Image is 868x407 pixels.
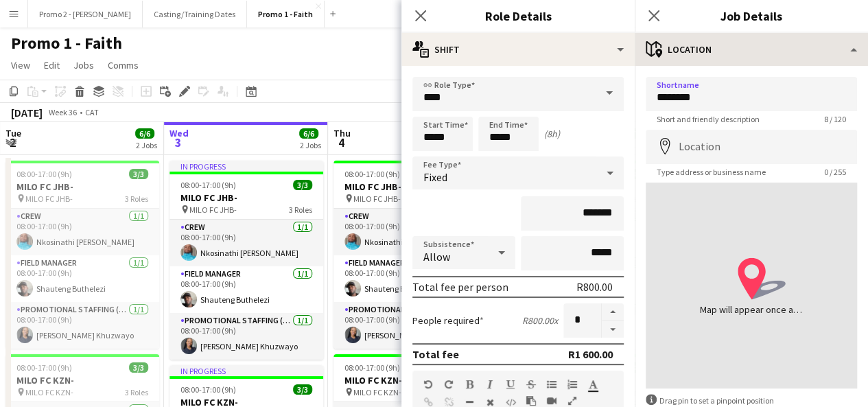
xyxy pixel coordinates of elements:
div: Total fee per person [412,280,508,294]
button: Text Color [588,379,598,390]
div: Map will appear once address has been added [700,303,803,316]
button: Undo [423,379,433,390]
span: 3 Roles [125,387,148,397]
a: Comms [102,56,144,74]
span: Short and friendly description [646,114,771,124]
div: R1 600.00 [568,347,613,361]
div: 2 Jobs [300,140,321,150]
span: 2 [3,135,21,150]
div: [DATE] [11,106,43,119]
span: 08:00-17:00 (9h) [16,169,72,179]
div: R800.00 x [522,314,558,327]
span: Week 36 [45,107,80,117]
span: MILO FC KZN- [353,387,401,397]
span: MILO FC JHB- [25,194,73,204]
app-card-role: Crew1/108:00-17:00 (9h)Nkosinathi [PERSON_NAME] [5,209,159,255]
span: 0 / 255 [813,167,857,177]
app-card-role: Promotional Staffing (Brand Ambassadors)1/108:00-17:00 (9h)[PERSON_NAME] Khuzwayo [169,313,323,360]
button: Ordered List [567,379,577,390]
button: Redo [444,379,454,390]
app-card-role: Promotional Staffing (Brand Ambassadors)1/108:00-17:00 (9h)[PERSON_NAME] Khuzwayo [333,302,487,349]
div: R800.00 [576,280,613,294]
app-job-card: In progress08:00-17:00 (9h)3/3MILO FC JHB- MILO FC JHB-3 RolesCrew1/108:00-17:00 (9h)Nkosinathi [... [169,161,323,360]
div: Shift [401,33,635,66]
span: 3 Roles [289,205,312,215]
app-card-role: Field Manager1/108:00-17:00 (9h)Shauteng Buthelezi [169,266,323,313]
span: Tue [5,127,21,139]
h3: MILO FC KZN- [5,374,159,386]
span: View [11,59,30,71]
span: 08:00-17:00 (9h) [344,169,400,179]
div: CAT [85,107,99,117]
button: Unordered List [547,379,556,390]
button: Decrease [602,321,624,338]
span: 3 Roles [125,194,148,204]
h1: Promo 1 - Faith [11,33,122,54]
app-card-role: Field Manager1/108:00-17:00 (9h)Shauteng Buthelezi [5,255,159,302]
div: Total fee [412,347,459,361]
div: 2 Jobs [136,140,157,150]
button: Italic [485,379,495,390]
button: Promo 2 - [PERSON_NAME] [28,1,143,27]
button: Bold [465,379,474,390]
span: Edit [44,59,60,71]
button: Paste as plain text [526,395,536,406]
span: 08:00-17:00 (9h) [16,362,72,373]
div: Drag pin to set a pinpoint position [646,394,857,407]
app-job-card: 08:00-17:00 (9h)3/3MILO FC JHB- MILO FC JHB-3 RolesCrew1/108:00-17:00 (9h)Nkosinathi [PERSON_NAME... [5,161,159,349]
a: View [5,56,36,74]
h3: Role Details [401,7,635,25]
span: 08:00-17:00 (9h) [344,362,400,373]
span: 08:00-17:00 (9h) [180,384,236,395]
span: 6/6 [299,128,318,139]
span: Comms [108,59,139,71]
h3: Job Details [635,7,868,25]
button: Insert video [547,395,556,406]
app-card-role: Crew1/108:00-17:00 (9h)Nkosinathi [PERSON_NAME] [169,220,323,266]
span: Type address or business name [646,167,777,177]
h3: MILO FC JHB- [169,191,323,204]
label: People required [412,314,484,327]
span: Fixed [423,170,447,184]
h3: MILO FC JHB- [333,181,487,193]
app-card-role: Promotional Staffing (Brand Ambassadors)1/108:00-17:00 (9h)[PERSON_NAME] Khuzwayo [5,302,159,349]
button: Strikethrough [526,379,536,390]
span: MILO FC JHB- [189,205,237,215]
span: 08:00-17:00 (9h) [180,180,236,190]
div: (8h) [544,128,560,140]
button: Increase [602,303,624,321]
span: 3/3 [293,180,312,190]
span: 3/3 [129,169,148,179]
span: 4 [331,135,351,150]
span: MILO FC JHB- [353,194,401,204]
button: Underline [506,379,515,390]
button: Fullscreen [567,395,577,406]
span: MILO FC KZN- [25,387,73,397]
span: Jobs [73,59,94,71]
span: Allow [423,250,450,264]
a: Jobs [68,56,99,74]
a: Edit [38,56,65,74]
h3: MILO FC JHB- [5,181,159,193]
div: Location [635,33,868,66]
app-card-role: Crew1/108:00-17:00 (9h)Nkosinathi [PERSON_NAME] [333,209,487,255]
span: 3 [167,135,189,150]
div: In progress [169,161,323,172]
button: Casting/Training Dates [143,1,247,27]
span: 3/3 [129,362,148,373]
span: Wed [169,127,189,139]
span: 3/3 [293,384,312,395]
app-card-role: Field Manager1/108:00-17:00 (9h)Shauteng Buthelezi [333,255,487,302]
span: 6/6 [135,128,154,139]
span: 8 / 120 [813,114,857,124]
span: Thu [333,127,351,139]
div: In progress [169,365,323,376]
h3: MILO FC KZN- [333,374,487,386]
button: Promo 1 - Faith [247,1,325,27]
app-job-card: 08:00-17:00 (9h)3/3MILO FC JHB- MILO FC JHB-3 RolesCrew1/108:00-17:00 (9h)Nkosinathi [PERSON_NAME... [333,161,487,349]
